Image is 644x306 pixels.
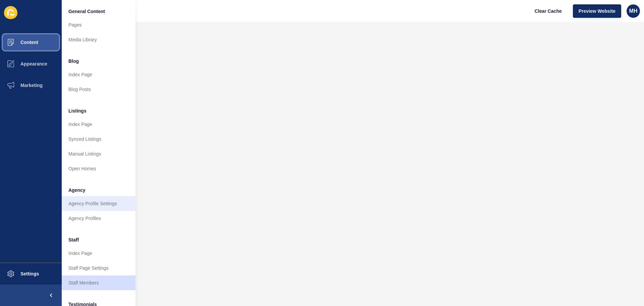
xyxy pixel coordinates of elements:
[62,146,136,161] a: Manual Listings
[629,8,638,14] span: MH
[529,4,568,18] button: Clear Cache
[62,196,136,211] a: Agency Profile Settings
[535,8,562,14] span: Clear Cache
[68,107,87,114] span: Listings
[62,17,136,32] a: Pages
[68,58,79,64] span: Blog
[68,187,86,193] span: Agency
[62,132,136,146] a: Synced Listings
[62,275,136,290] a: Staff Members
[62,32,136,47] a: Media Library
[62,161,136,176] a: Open Homes
[573,4,621,18] button: Preview Website
[62,67,136,82] a: Index Page
[579,8,615,14] span: Preview Website
[62,211,136,226] a: Agency Profiles
[62,261,136,275] a: Staff Page Settings
[68,236,79,243] span: Staff
[62,117,136,132] a: Index Page
[62,82,136,97] a: Blog Posts
[68,8,105,15] span: General Content
[62,246,136,261] a: Index Page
